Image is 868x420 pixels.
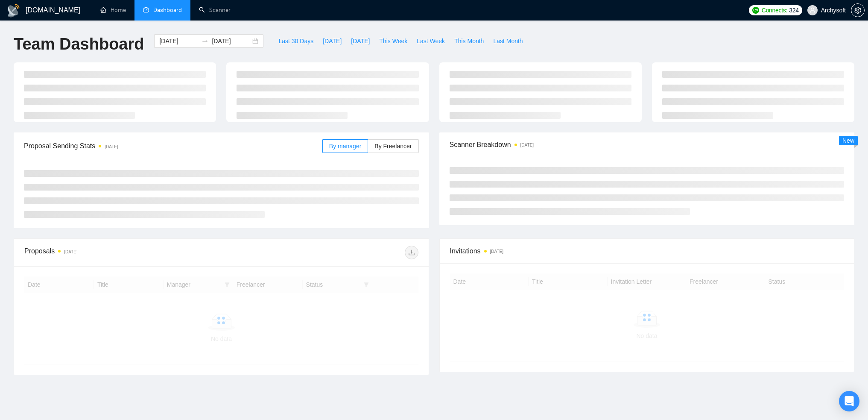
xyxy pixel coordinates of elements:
button: Last Month [488,34,527,48]
span: swap-right [202,38,208,44]
a: searchScanner [199,6,231,14]
h1: Team Dashboard [14,34,144,54]
button: Last 30 Days [274,34,318,48]
div: Proposals [24,246,221,259]
button: This Week [374,34,412,48]
div: Open Intercom Messenger [839,391,859,411]
span: Dashboard [153,6,182,14]
span: setting [851,7,864,14]
button: [DATE] [318,34,346,48]
span: Proposal Sending Stats [24,141,322,151]
span: Last Week [417,36,445,46]
span: [DATE] [323,36,342,46]
span: Invitations [450,246,844,256]
span: By manager [329,143,361,150]
input: End date [212,36,251,46]
time: [DATE] [64,250,77,254]
time: [DATE] [520,143,534,147]
button: [DATE] [346,34,374,48]
span: dashboard [143,7,149,13]
span: Last 30 Days [278,36,313,46]
span: Scanner Breakdown [450,139,845,150]
img: upwork-logo.png [752,7,759,14]
button: Last Week [412,34,450,48]
span: to [202,38,208,44]
span: This Week [379,36,407,46]
span: By Freelancer [374,143,412,150]
span: This Month [454,36,484,46]
a: homeHome [100,6,126,14]
img: logo [7,4,20,18]
span: user [810,7,815,13]
button: This Month [450,34,488,48]
span: [DATE] [351,36,370,46]
a: setting [851,7,865,14]
span: Last Month [493,36,523,46]
span: Connects: [762,6,787,15]
span: New [842,137,854,144]
button: setting [851,3,865,17]
time: [DATE] [105,144,118,149]
input: Start date [159,36,198,46]
time: [DATE] [490,249,503,254]
span: 324 [789,6,798,15]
